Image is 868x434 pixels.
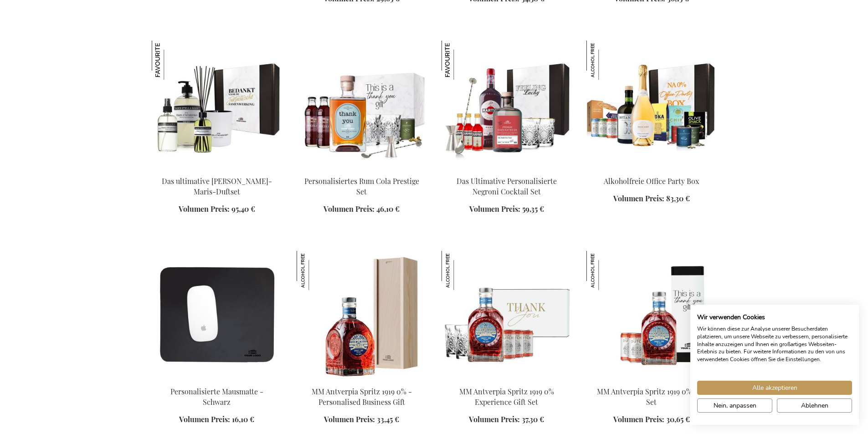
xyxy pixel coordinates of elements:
a: Volumen Preis: 59,35 € [469,204,544,214]
button: Akzeptieren Sie alle cookies [697,381,852,395]
span: 16,10 € [232,414,254,424]
a: Volumen Preis: 95,40 € [179,204,255,214]
span: 30,65 € [666,414,690,424]
a: Volumen Preis: 37,30 € [469,414,544,425]
a: Volumen Preis: 33,45 € [324,414,399,425]
a: Das Ultimative Personalisierte Negroni Cocktail Set [457,176,557,196]
img: MM Antverpia Spritz 1919 0% Gift Set [586,251,626,290]
img: Personalised Rum Cola Prestige Set [297,41,427,168]
img: Das Ultimative Personalisierte Negroni Cocktail Set [442,41,481,80]
span: Volumen Preis: [179,414,230,424]
img: Alkoholfreie Office Party Box [586,41,626,80]
a: Personalised Rum Cola Prestige Set [297,164,427,173]
a: Volumen Preis: 30,65 € [613,414,690,425]
span: 95,40 € [231,204,255,214]
button: cookie Einstellungen anpassen [697,398,772,413]
a: The Ultimate Personalized Negroni Cocktail Set Das Ultimative Personalisierte Negroni Cocktail Set [442,164,572,173]
span: Volumen Preis: [179,204,230,214]
img: The Ultimate Marie-Stella-Maris Fragrance Set [152,41,282,168]
img: Non-Alcoholic Office Party Box [586,41,717,168]
a: MM Antverpia Spritz 1919 0% Experience Gift Set [459,387,554,407]
span: 46,10 € [376,204,400,214]
a: MM Antverpia Spritz 1919 0% Gift Set [597,387,706,407]
button: Alle verweigern cookies [777,398,852,413]
img: Das ultimative Marie-Stella-Maris-Duftset [152,41,191,80]
span: Nein, anpassen [714,401,756,410]
img: MM Antverpia Spritz 1919 0% - Personalised Business Gift [297,251,336,290]
a: Das ultimative [PERSON_NAME]-Maris-Duftset [162,176,272,196]
a: Personalisiertes Rum Cola Prestige Set [304,176,419,196]
span: Ablehnen [801,401,828,410]
img: MM Antverpia Spritz 1919 0% Experience Gift Set [442,251,572,378]
span: Volumen Preis: [613,194,664,203]
h2: Wir verwenden Cookies [697,313,852,322]
a: MM Antverpia Spritz 1919 0% Gift Set MM Antverpia Spritz 1919 0% Gift Set [586,375,717,383]
span: Volumen Preis: [469,414,520,424]
a: Volumen Preis: 46,10 € [324,204,400,214]
a: MM Antverpia Spritz 1919 0% - Personalised Business Gift [312,387,412,407]
a: Non-Alcoholic Office Party Box Alkoholfreie Office Party Box [586,164,717,173]
a: MM Antverpia Spritz 1919 0% - Personalised Business Gift MM Antverpia Spritz 1919 0% - Personalis... [297,375,427,383]
a: Alkoholfreie Office Party Box [604,176,699,186]
a: Volumen Preis: 16,10 € [179,414,254,425]
a: MM Antverpia Spritz 1919 0% Experience Gift Set MM Antverpia Spritz 1919 0% Experience Gift Set [442,375,572,383]
img: Personalised Leather Mouse Pad - Black [152,251,282,378]
a: The Ultimate Marie-Stella-Maris Fragrance Set Das ultimative Marie-Stella-Maris-Duftset [152,164,282,173]
span: Volumen Preis: [469,204,520,214]
img: MM Antverpia Spritz 1919 0% - Personalised Business Gift [297,251,427,378]
a: Personalised Leather Mouse Pad - Black [152,375,282,383]
a: Volumen Preis: 83,30 € [613,194,690,204]
span: 37,30 € [522,414,544,424]
img: The Ultimate Personalized Negroni Cocktail Set [442,41,572,168]
span: Volumen Preis: [324,204,375,214]
img: MM Antverpia Spritz 1919 0% Gift Set [586,251,717,378]
span: Alle akzeptieren [752,383,797,393]
img: MM Antverpia Spritz 1919 0% Experience Gift Set [442,251,481,290]
span: 33,45 € [377,414,399,424]
a: Personalisierte Mausmatte - Schwarz [170,387,263,407]
p: Wir können diese zur Analyse unserer Besucherdaten platzieren, um unsere Webseite zu verbessern, ... [697,325,852,363]
span: Volumen Preis: [613,414,664,424]
span: Volumen Preis: [324,414,375,424]
span: 83,30 € [666,194,690,203]
span: 59,35 € [522,204,544,214]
